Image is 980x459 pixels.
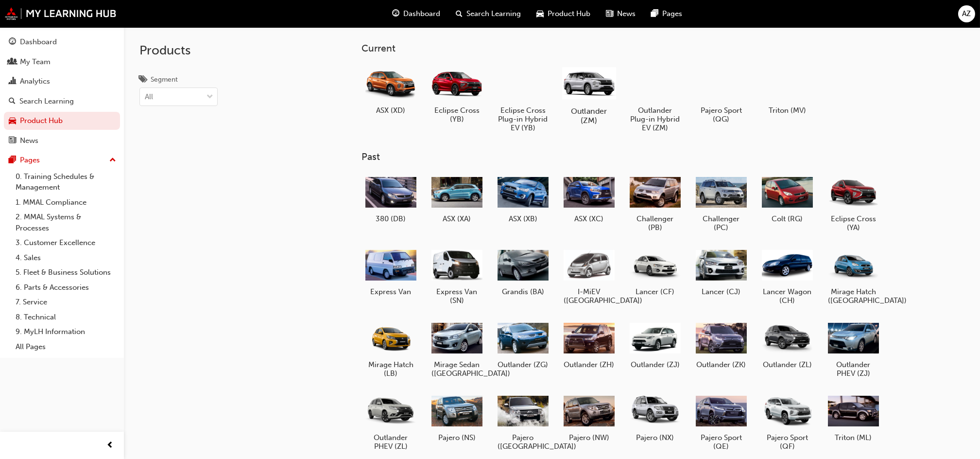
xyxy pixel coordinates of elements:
[828,214,879,232] h5: Eclipse Cross (YA)
[428,171,486,227] a: ASX (XA)
[393,8,400,20] span: guage-icon
[537,8,544,20] span: car-icon
[20,76,50,87] div: Analytics
[652,8,659,20] span: pages-icon
[626,244,684,300] a: Lancer (CF)
[20,155,40,166] div: Pages
[560,244,618,309] a: I-MiEV ([GEOGRAPHIC_DATA])
[431,287,482,305] h5: Express Van (SN)
[385,4,448,24] a: guage-iconDashboard
[828,360,879,378] h5: Outlander PHEV (ZJ)
[19,96,74,107] div: Search Learning
[599,4,644,24] a: news-iconNews
[494,62,552,136] a: Eclipse Cross Plug-in Hybrid EV (YB)
[12,235,120,250] a: 3. Customer Excellence
[9,77,16,86] span: chart-icon
[696,360,747,369] h5: Outlander (ZK)
[644,4,690,24] a: pages-iconPages
[498,287,549,296] h5: Grandis (BA)
[663,8,683,19] span: Pages
[12,339,120,354] a: All Pages
[12,280,120,295] a: 6. Parts & Accessories
[696,287,747,296] h5: Lancer (CJ)
[498,214,549,223] h5: ASX (XB)
[758,244,816,309] a: Lancer Wagon (CH)
[20,56,51,68] div: My Team
[361,43,913,54] h3: Current
[762,214,813,223] h5: Colt (RG)
[494,317,552,373] a: Outlander (ZG)
[696,433,747,451] h5: Pajero Sport (QE)
[431,106,482,124] h5: Eclipse Cross (YB)
[762,287,813,305] h5: Lancer Wagon (CH)
[4,33,120,51] a: Dashboard
[963,8,971,19] span: AZ
[12,210,120,235] a: 2. MMAL Systems & Processes
[618,8,636,19] span: News
[758,317,816,373] a: Outlander (ZL)
[494,244,552,300] a: Grandis (BA)
[692,317,750,373] a: Outlander (ZK)
[12,295,120,310] a: 7. Service
[456,8,463,20] span: search-icon
[564,433,615,442] h5: Pajero (NW)
[564,214,615,223] h5: ASX (XC)
[824,389,882,446] a: Triton (ML)
[630,433,681,442] h5: Pajero (NX)
[828,287,879,305] h5: Mirage Hatch ([GEOGRAPHIC_DATA])
[529,4,599,24] a: car-iconProduct Hub
[762,106,813,115] h5: Triton (MV)
[9,156,16,165] span: pages-icon
[361,62,420,118] a: ASX (XD)
[696,106,747,124] h5: Pajero Sport (QG)
[562,106,616,125] h5: Outlander (ZM)
[548,8,591,19] span: Product Hub
[824,317,882,382] a: Outlander PHEV (ZJ)
[4,151,120,169] button: Pages
[9,58,16,67] span: people-icon
[365,360,416,378] h5: Mirage Hatch (LB)
[428,244,486,309] a: Express Van (SN)
[626,389,684,446] a: Pajero (NX)
[139,76,147,85] span: tags-icon
[365,106,416,115] h5: ASX (XD)
[431,360,482,378] h5: Mirage Sedan ([GEOGRAPHIC_DATA])
[828,433,879,442] h5: Triton (ML)
[498,106,549,132] h5: Eclipse Cross Plug-in Hybrid EV (YB)
[12,310,120,325] a: 8. Technical
[109,154,116,167] span: up-icon
[428,62,486,127] a: Eclipse Cross (YB)
[692,244,750,300] a: Lancer (CJ)
[12,265,120,280] a: 5. Fleet & Business Solutions
[12,195,120,210] a: 1. MMAL Compliance
[762,433,813,451] h5: Pajero Sport (QF)
[564,360,615,369] h5: Outlander (ZH)
[20,36,57,48] div: Dashboard
[606,8,614,20] span: news-icon
[145,91,153,103] div: All
[758,62,816,118] a: Triton (MV)
[630,360,681,369] h5: Outlander (ZJ)
[20,135,38,146] div: News
[824,171,882,236] a: Eclipse Cross (YA)
[365,433,416,451] h5: Outlander PHEV (ZL)
[365,287,416,296] h5: Express Van
[630,287,681,296] h5: Lancer (CF)
[361,317,420,382] a: Mirage Hatch (LB)
[9,38,16,47] span: guage-icon
[758,171,816,227] a: Colt (RG)
[139,43,218,58] h2: Products
[560,62,618,127] a: Outlander (ZM)
[560,171,618,227] a: ASX (XC)
[12,169,120,195] a: 0. Training Schedules & Management
[361,171,420,227] a: 380 (DB)
[431,433,482,442] h5: Pajero (NS)
[361,389,420,455] a: Outlander PHEV (ZL)
[5,7,117,20] img: mmal
[12,324,120,339] a: 9. MyLH Information
[626,171,684,236] a: Challenger (PB)
[4,31,120,151] button: DashboardMy TeamAnalyticsSearch LearningProduct HubNews
[428,317,486,382] a: Mirage Sedan ([GEOGRAPHIC_DATA])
